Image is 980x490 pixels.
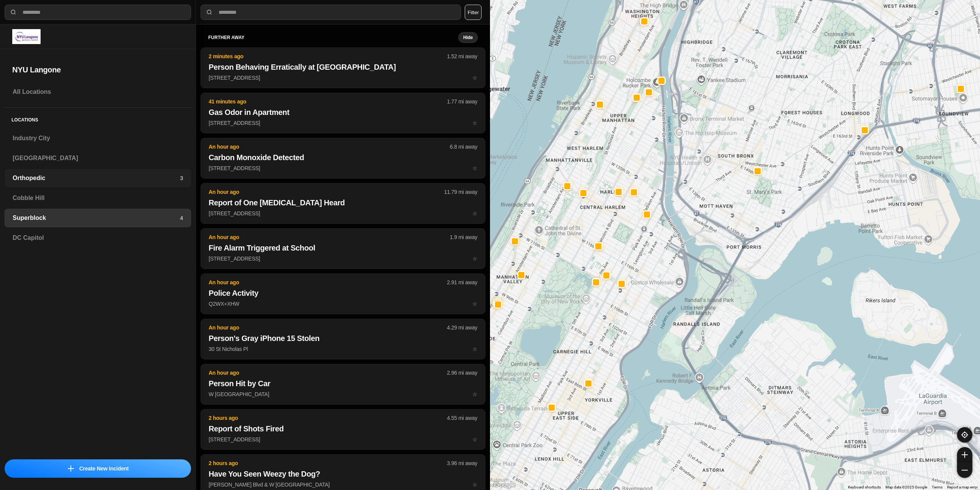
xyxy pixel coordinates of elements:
[12,64,183,75] h2: NYU Langone
[201,93,485,133] button: 41 minutes ago1.77 mi awayGas Odor in Apartment[STREET_ADDRESS]star
[962,467,968,473] img: zoom-out
[5,169,191,187] a: Orthopedic3
[209,324,447,331] p: An hour ago
[209,188,444,196] p: An hour ago
[201,436,485,442] a: 2 hours ago4.55 mi awayReport of Shots Fired[STREET_ADDRESS]star
[472,346,477,352] span: star
[201,138,485,179] button: An hour ago6.8 mi awayCarbon Monoxide Detected[STREET_ADDRESS]star
[492,480,517,490] a: Open this area in Google Maps (opens a new window)
[5,129,191,147] a: Industry City
[444,188,477,196] p: 11.79 mi away
[209,143,450,151] p: An hour ago
[79,465,129,472] p: Create New Incident
[201,274,485,314] button: An hour ago2.91 mi awayPolice ActivityQ2WX+XHWstar
[209,243,477,253] h2: Fire Alarm Triggered at School
[447,52,477,60] p: 1.52 mi away
[209,74,477,82] p: [STREET_ADDRESS]
[447,414,477,422] p: 4.55 mi away
[447,459,477,467] p: 3.96 mi away
[201,183,485,224] button: An hour ago11.79 mi awayReport of One [MEDICAL_DATA] Heard[STREET_ADDRESS]star
[201,74,485,81] a: 2 minutes ago1.52 mi awayPerson Behaving Erratically at [GEOGRAPHIC_DATA][STREET_ADDRESS]star
[209,390,477,398] p: W [GEOGRAPHIC_DATA]
[463,34,473,41] small: Hide
[472,391,477,397] span: star
[13,213,180,223] h3: Superblock
[13,174,180,183] h3: Orthopedic
[5,459,191,478] button: iconCreate New Incident
[5,229,191,247] a: DC Capitol
[201,319,485,359] button: An hour ago4.29 mi awayPerson's Gray iPhone 15 Stolen30 St Nicholas Plstar
[962,452,968,458] img: zoom-in
[201,346,485,352] a: An hour ago4.29 mi awayPerson's Gray iPhone 15 Stolen30 St Nicholas Plstar
[932,485,942,489] a: Terms (opens in new tab)
[201,364,485,405] button: An hour ago2.96 mi awayPerson Hit by CarW [GEOGRAPHIC_DATA]star
[472,75,477,81] span: star
[961,431,968,438] img: recenter
[209,378,477,389] h2: Person Hit by Car
[201,48,485,88] button: 2 minutes ago1.52 mi awayPerson Behaving Erratically at [GEOGRAPHIC_DATA][STREET_ADDRESS]star
[13,154,183,163] h3: [GEOGRAPHIC_DATA]
[458,32,478,43] button: Hide
[209,300,477,308] p: Q2WX+XHW
[957,427,972,442] button: recenter
[201,210,485,216] a: An hour ago11.79 mi awayReport of One [MEDICAL_DATA] Heard[STREET_ADDRESS]star
[209,333,477,344] h2: Person's Gray iPhone 15 Stolen
[201,165,485,171] a: An hour ago6.8 mi awayCarbon Monoxide Detected[STREET_ADDRESS]star
[5,149,191,167] a: [GEOGRAPHIC_DATA]
[472,165,477,171] span: star
[209,369,447,377] p: An hour ago
[885,485,927,489] span: Map data ©2025 Google
[13,193,183,203] h3: Cobble Hill
[209,345,477,353] p: 30 St Nicholas Pl
[201,255,485,262] a: An hour ago1.9 mi awayFire Alarm Triggered at School[STREET_ADDRESS]star
[209,481,477,488] p: [PERSON_NAME] Blvd & W [GEOGRAPHIC_DATA]
[209,436,477,443] p: [STREET_ADDRESS]
[209,459,447,467] p: 2 hours ago
[465,5,482,20] button: Filter
[201,120,485,126] a: 41 minutes ago1.77 mi awayGas Odor in Apartment[STREET_ADDRESS]star
[209,119,477,127] p: [STREET_ADDRESS]
[180,214,183,222] p: 4
[68,465,74,472] img: icon
[208,34,458,41] h5: further away
[5,83,191,101] a: All Locations
[472,210,477,216] span: star
[209,233,450,241] p: An hour ago
[472,436,477,442] span: star
[450,233,477,241] p: 1.9 mi away
[209,469,477,479] h2: Have You Seen Weezy the Dog?
[201,409,485,450] button: 2 hours ago4.55 mi awayReport of Shots Fired[STREET_ADDRESS]star
[492,480,517,490] img: Google
[209,52,447,60] p: 2 minutes ago
[12,29,41,44] img: logo
[201,228,485,269] button: An hour ago1.9 mi awayFire Alarm Triggered at School[STREET_ADDRESS]star
[5,209,191,227] a: Superblock4
[472,301,477,307] span: star
[447,369,477,377] p: 2.96 mi away
[472,482,477,488] span: star
[13,87,183,97] h3: All Locations
[472,120,477,126] span: star
[209,107,477,118] h2: Gas Odor in Apartment
[201,391,485,397] a: An hour ago2.96 mi awayPerson Hit by CarW [GEOGRAPHIC_DATA]star
[957,462,972,478] button: zoom-out
[209,98,447,105] p: 41 minutes ago
[5,189,191,207] a: Cobble Hill
[209,210,477,217] p: [STREET_ADDRESS]
[447,324,477,331] p: 4.29 mi away
[209,62,477,72] h2: Person Behaving Erratically at [GEOGRAPHIC_DATA]
[180,174,183,182] p: 3
[209,164,477,172] p: [STREET_ADDRESS]
[209,423,477,434] h2: Report of Shots Fired
[209,197,477,208] h2: Report of One [MEDICAL_DATA] Heard
[447,279,477,286] p: 2.91 mi away
[947,485,978,489] a: Report a map error
[201,481,485,488] a: 2 hours ago3.96 mi awayHave You Seen Weezy the Dog?[PERSON_NAME] Blvd & W [GEOGRAPHIC_DATA]star
[5,108,191,129] h5: Locations
[13,233,183,243] h3: DC Capitol
[957,447,972,462] button: zoom-in
[209,255,477,262] p: [STREET_ADDRESS]
[472,256,477,262] span: star
[10,8,17,16] img: search
[209,152,477,163] h2: Carbon Monoxide Detected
